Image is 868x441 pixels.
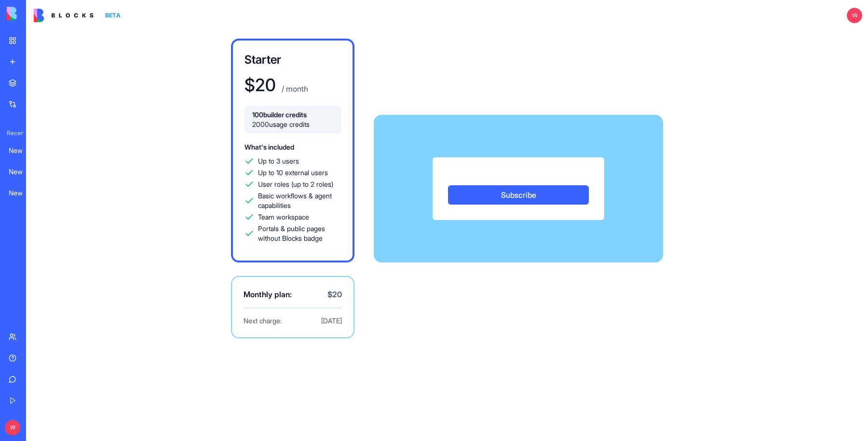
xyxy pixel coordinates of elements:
div: New App [9,167,36,177]
span: Up to 3 users [258,156,299,166]
h3: Starter [244,52,341,68]
h1: $ 20 [244,75,276,95]
span: What's included [244,143,294,151]
span: W [5,420,20,435]
span: W [847,8,862,23]
button: Subscribe [448,185,589,205]
img: logo [7,7,67,20]
span: 2000 usage credits [252,120,333,129]
p: / month [280,83,308,95]
span: Team workspace [258,212,309,222]
span: [DATE] [321,316,342,326]
div: BETA [101,9,124,22]
a: New App [3,183,41,203]
span: Portals & public pages without Blocks badge [258,224,341,243]
a: BETA [34,9,124,22]
span: $ 20 [327,289,342,300]
span: Monthly plan: [244,289,292,300]
div: New App חיבור לינקדאין [9,146,36,155]
span: 100 builder credits [252,110,333,120]
img: logo [34,9,94,22]
a: New App [3,162,41,181]
span: User roles (up to 2 roles) [258,179,333,189]
span: Next charge: [244,316,282,326]
span: Basic workflows & agent capabilities [258,191,341,210]
span: Up to 10 external users [258,168,328,178]
a: New App חיבור לינקדאין [3,141,41,160]
span: Recent [3,129,23,137]
div: New App [9,188,36,198]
